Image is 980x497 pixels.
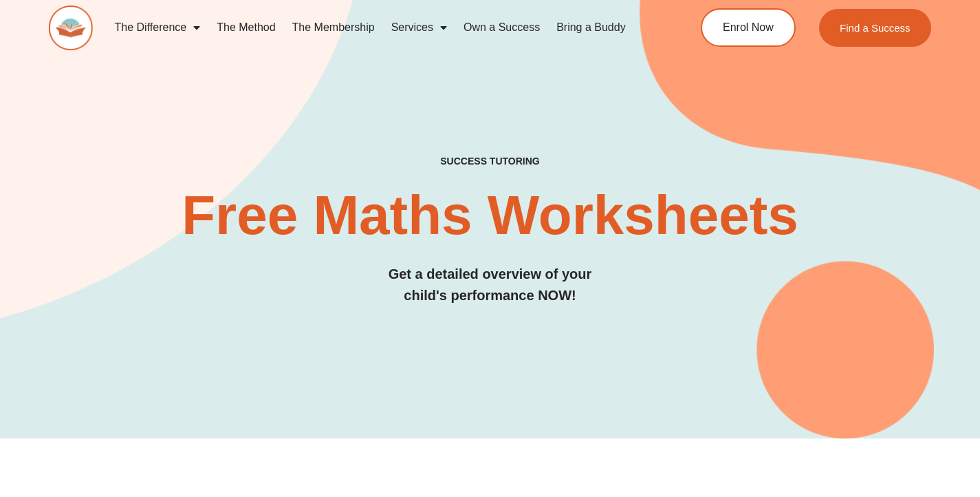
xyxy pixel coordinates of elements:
[49,156,931,167] h4: SUCCESS TUTORING​
[840,23,911,33] span: Find a Success
[208,12,283,43] a: The Method
[723,22,774,33] span: Enrol Now
[107,12,209,43] a: The Difference
[819,9,931,47] a: Find a Success
[548,12,634,43] a: Bring a Buddy
[284,12,383,43] a: The Membership
[455,12,548,43] a: Own a Success
[49,264,931,306] h3: Get a detailed overview of your child's performance NOW!
[383,12,455,43] a: Services
[701,8,796,47] a: Enrol Now
[107,12,651,43] nav: Menu
[49,188,931,243] h2: Free Maths Worksheets​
